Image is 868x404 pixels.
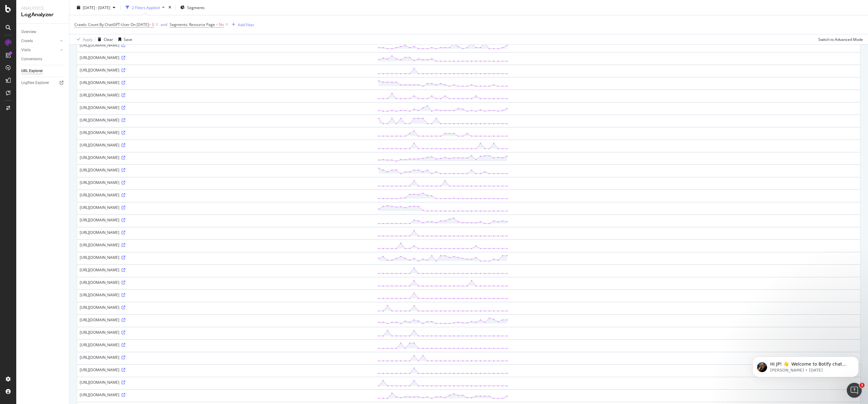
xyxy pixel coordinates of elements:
[178,2,207,12] button: Segments
[21,56,42,62] div: Conversions
[124,37,132,42] div: Save
[80,142,373,148] div: [URL][DOMAIN_NAME]
[80,305,373,310] div: [URL][DOMAIN_NAME]
[21,80,65,86] a: Logfiles Explorer
[83,37,92,42] div: Apply
[104,37,113,42] div: Clear
[74,22,130,27] span: Crawls: Count By ChatGPT-User
[161,22,167,27] button: and
[21,47,31,53] div: Visits
[80,67,373,73] div: [URL][DOMAIN_NAME]
[21,5,64,11] div: Analytics
[21,80,49,86] div: Logfiles Explorer
[21,38,58,44] a: Crawls
[74,2,118,12] button: [DATE] - [DATE]
[21,56,65,62] a: Conversions
[95,34,113,44] button: Clear
[80,230,373,235] div: [URL][DOMAIN_NAME]
[149,22,151,27] span: >
[80,392,373,397] div: [URL][DOMAIN_NAME]
[743,343,868,387] iframe: Intercom notifications message
[80,155,373,160] div: [URL][DOMAIN_NAME]
[21,29,36,35] div: Overview
[21,47,58,53] a: Visits
[80,92,373,98] div: [URL][DOMAIN_NAME]
[80,317,373,323] div: [URL][DOMAIN_NAME]
[80,255,373,260] div: [URL][DOMAIN_NAME]
[80,342,373,347] div: [URL][DOMAIN_NAME]
[80,167,373,173] div: [URL][DOMAIN_NAME]
[860,383,865,388] span: 1
[131,22,149,27] span: On [DATE]
[152,20,154,29] span: 0
[80,192,373,198] div: [URL][DOMAIN_NAME]
[219,20,224,29] span: No
[80,217,373,223] div: [URL][DOMAIN_NAME]
[80,80,373,85] div: [URL][DOMAIN_NAME]
[21,68,43,74] div: URL Explorer
[74,34,92,44] button: Apply
[80,180,373,185] div: [URL][DOMAIN_NAME]
[818,37,863,42] div: Switch to Advanced Mode
[80,380,373,385] div: [URL][DOMAIN_NAME]
[229,21,254,28] button: Add Filter
[167,4,172,11] div: times
[161,22,167,27] div: and
[80,242,373,248] div: [URL][DOMAIN_NAME]
[80,292,373,298] div: [URL][DOMAIN_NAME]
[21,38,33,44] div: Crawls
[80,330,373,335] div: [URL][DOMAIN_NAME]
[27,24,108,30] p: Message from Laura, sent 1w ago
[80,267,373,273] div: [URL][DOMAIN_NAME]
[170,22,215,27] span: Segments: Resource Page
[187,5,205,10] span: Segments
[80,117,373,123] div: [URL][DOMAIN_NAME]
[21,29,65,35] a: Overview
[847,383,862,398] iframe: Intercom live chat
[80,55,373,60] div: [URL][DOMAIN_NAME]
[80,105,373,110] div: [URL][DOMAIN_NAME]
[816,34,863,44] button: Switch to Advanced Mode
[80,130,373,135] div: [URL][DOMAIN_NAME]
[21,68,65,74] a: URL Explorer
[83,5,110,10] span: [DATE] - [DATE]
[21,11,64,18] div: LogAnalyzer
[238,22,254,27] div: Add Filter
[80,355,373,360] div: [URL][DOMAIN_NAME]
[80,367,373,372] div: [URL][DOMAIN_NAME]
[123,2,167,12] button: 2 Filters Applied
[80,205,373,210] div: [URL][DOMAIN_NAME]
[132,5,160,10] div: 2 Filters Applied
[116,34,132,44] button: Save
[80,280,373,285] div: [URL][DOMAIN_NAME]
[27,18,104,48] span: Hi JP! 👋 Welcome to Botify chat support! Have a question? Reply to this message and our team will...
[216,22,218,27] span: =
[80,42,373,48] div: [URL][DOMAIN_NAME]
